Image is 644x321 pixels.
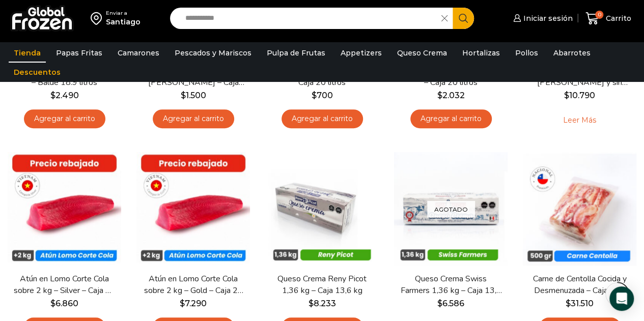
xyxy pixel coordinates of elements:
bdi: 2.032 [437,91,465,100]
a: Agregar al carrito: “Vinagre Blanco Traverso - Caja 20 litros” [282,109,363,128]
bdi: 10.790 [564,91,595,100]
span: $ [437,299,442,308]
bdi: 6.860 [50,299,78,308]
a: Leé más sobre “Filete de Salmón sin Piel, sin Grasa y sin Espinas – Caja 10 Kg” [547,109,612,131]
a: Iniciar sesión [511,8,573,28]
a: Pescados y Mariscos [170,43,257,63]
a: Tienda [9,43,46,63]
a: Queso Crema [392,43,452,63]
span: $ [180,299,185,308]
bdi: 2.490 [50,91,79,100]
p: Agotado [427,200,475,217]
div: Open Intercom Messenger [609,286,634,311]
bdi: 7.290 [180,299,207,308]
a: Queso Crema Swiss Farmers 1,36 kg – Caja 13,6 kg [400,273,502,297]
span: $ [564,91,569,100]
bdi: 700 [312,91,333,100]
bdi: 31.510 [566,299,594,308]
span: $ [437,91,442,100]
a: Camarones [113,43,164,63]
a: Abarrotes [548,43,596,63]
a: Pollos [510,43,543,63]
img: address-field-icon.svg [91,10,106,27]
span: Iniciar sesión [521,13,573,23]
span: $ [181,91,186,100]
span: $ [50,299,55,308]
span: 0 [595,11,603,19]
a: Atún en Lomo Corte Cola sobre 2 kg – Silver – Caja 20 kg [13,273,116,297]
bdi: 8.233 [309,299,336,308]
a: Pulpa de Frutas [262,43,330,63]
span: $ [309,299,314,308]
bdi: 1.500 [181,91,206,100]
a: Agregar al carrito: “Salsa Barbacue Traverso - Caja 10 kilos” [153,109,234,128]
a: Agregar al carrito: “Aceite Fritura Global Frozen – Caja 20 litros” [410,109,492,128]
a: Queso Crema Reny Picot 1,36 kg – Caja 13,6 kg [271,273,373,297]
button: Search button [453,8,474,29]
bdi: 6.586 [437,299,464,308]
div: Santiago [106,17,141,27]
a: Carne de Centolla Cocida y Desmenuzada – Caja 5 kg [528,273,631,297]
span: $ [566,299,571,308]
span: $ [50,91,55,100]
span: Carrito [603,13,631,23]
span: $ [312,91,317,100]
a: Appetizers [335,43,387,63]
a: Papas Fritas [51,43,107,63]
div: Enviar a [106,10,141,17]
a: Descuentos [9,63,66,82]
a: Agregar al carrito: “Salsa de Soya Kikkoman - Balde 18.9 litros” [24,109,105,128]
a: Hortalizas [457,43,505,63]
a: 0 Carrito [583,7,634,31]
a: Atún en Lomo Corte Cola sobre 2 kg – Gold – Caja 20 kg [142,273,244,297]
